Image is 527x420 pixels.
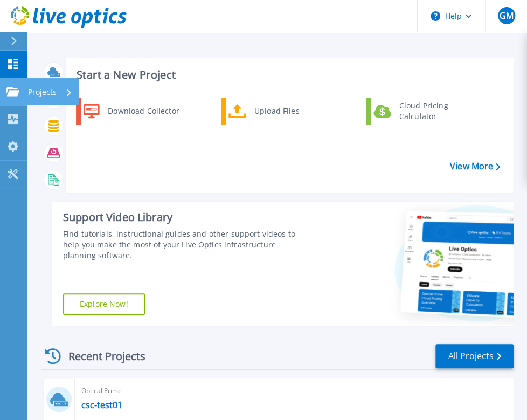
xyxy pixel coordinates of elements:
[63,293,145,315] a: Explore Now!
[28,78,57,106] p: Projects
[77,69,500,81] h3: Start a New Project
[450,161,500,171] a: View More
[499,11,513,20] span: GM
[63,210,300,224] div: Support Video Library
[81,385,507,397] span: Optical Prime
[249,100,329,122] div: Upload Files
[366,98,476,125] a: Cloud Pricing Calculator
[102,100,184,122] div: Download Collector
[41,343,160,369] div: Recent Projects
[81,400,122,410] a: csc-test01
[435,344,514,368] a: All Projects
[221,98,331,125] a: Upload Files
[394,100,474,122] div: Cloud Pricing Calculator
[63,229,300,261] div: Find tutorials, instructional guides and other support videos to help you make the most of your L...
[76,98,186,125] a: Download Collector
